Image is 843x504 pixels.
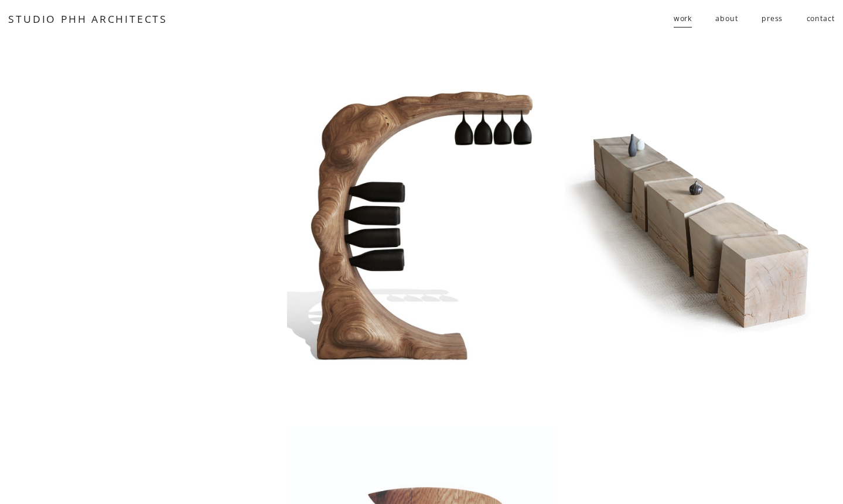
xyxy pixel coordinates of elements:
[674,10,692,28] span: work
[762,9,783,29] a: press
[674,9,692,29] a: folder dropdown
[807,9,835,29] a: contact
[8,12,168,26] a: STUDIO PHH ARCHITECTS
[715,9,738,29] a: about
